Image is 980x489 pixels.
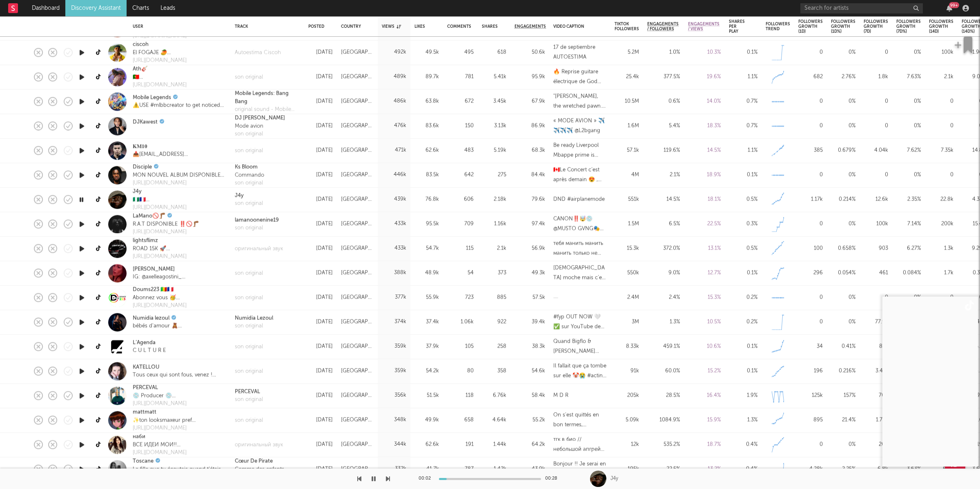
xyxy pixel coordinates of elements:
[133,94,171,102] a: Mobile Legends
[864,244,888,254] div: 903
[615,170,639,180] div: 4M
[798,195,823,205] div: 1.17k
[615,22,639,31] div: TikTok Followers
[864,170,888,180] div: 0
[831,244,855,254] div: 0.658 %
[729,121,757,131] div: 0.7 %
[133,151,227,159] div: 📥[EMAIL_ADDRESS][DOMAIN_NAME]📥 🎶 Dm for song promo 🎶 60k 🎯
[133,237,158,245] a: lightsflimz
[414,72,439,82] div: 89.7k
[414,48,439,58] div: 49.5k
[896,219,921,229] div: 7.14 %
[341,48,374,58] div: [GEOGRAPHIC_DATA]
[133,49,227,57] div: El FOGAJE 🥭 ESA CHAMITA - Ciscoh (tema promocional) ⬇️⬇️⬇️
[729,244,757,254] div: 0.5 %
[133,339,156,347] a: L’Agenda
[553,116,606,136] div: « MODE AVION » ✈️✈️✈️✈️ @L2bgang
[447,24,471,29] div: Comments
[688,268,721,278] div: 12.7 %
[688,121,721,131] div: 18.3 %
[133,81,187,89] a: [URL][DOMAIN_NAME]
[341,268,374,278] div: [GEOGRAPHIC_DATA]
[382,97,406,107] div: 486k
[729,19,745,34] div: Shares Per Play
[133,204,227,212] a: [URL][DOMAIN_NAME]
[382,195,406,205] div: 439k
[831,97,855,107] div: 0 %
[447,97,474,107] div: 672
[235,294,263,302] a: son original
[798,268,823,278] div: 296
[896,121,921,131] div: 0 %
[615,244,639,254] div: 15.3k
[235,441,283,449] div: оригинальный звук
[798,244,823,254] div: 100
[647,244,680,254] div: 372.0 %
[235,73,263,81] a: son original
[414,97,439,107] div: 63.8k
[382,24,401,29] div: Views
[235,122,285,130] div: Mode avion
[308,195,333,205] div: [DATE]
[308,268,333,278] div: [DATE]
[514,219,545,229] div: 97.4k
[831,170,855,180] div: 0 %
[382,219,406,229] div: 433k
[341,121,374,131] div: [GEOGRAPHIC_DATA]
[688,146,721,156] div: 14.5 %
[929,121,953,131] div: 0
[235,314,273,322] div: Numidia Lezoul
[831,19,855,34] div: Followers Growth (1d%)
[341,72,374,82] div: [GEOGRAPHIC_DATA]
[133,32,221,40] a: [URL][DOMAIN_NAME]
[766,22,790,31] div: Followers Trend
[729,170,757,180] div: 0.1 %
[896,72,921,82] div: 7.63 %
[382,72,406,82] div: 489k
[514,195,545,205] div: 79.6k
[615,121,639,131] div: 1.6M
[798,19,823,34] div: Followers Growth (1d)
[688,195,721,205] div: 18.1 %
[133,433,145,441] a: наби
[831,146,855,156] div: 0.679 %
[133,57,227,65] div: [URL][DOMAIN_NAME]
[553,67,606,87] div: 🔥 Reprise guitare électrique de God Bless – [PERSON_NAME] & [PERSON_NAME] 🎸 J’ai voulu mélanger l...
[929,195,953,205] div: 22.8k
[615,195,639,205] div: 551k
[729,195,757,205] div: 0.5 %
[864,48,888,58] div: 0
[447,244,474,254] div: 115
[647,97,680,107] div: 0.6 %
[235,179,264,188] a: son original
[133,212,165,221] a: LaMano🚫🦵🏾
[896,146,921,156] div: 7.62 %
[647,146,680,156] div: 119.6 %
[382,244,406,254] div: 433k
[482,121,506,131] div: 3.13k
[729,146,757,156] div: 1.1 %
[929,170,953,180] div: 0
[382,268,406,278] div: 388k
[798,146,823,156] div: 385
[382,170,406,180] div: 446k
[235,171,264,179] div: Commando
[341,244,374,254] div: [GEOGRAPHIC_DATA]
[133,163,152,172] a: Disciple
[514,48,545,58] div: 50.6k
[235,322,273,330] a: son original
[864,121,888,131] div: 0
[864,219,888,229] div: 100k
[929,219,953,229] div: 200k
[308,72,333,82] div: [DATE]
[831,48,855,58] div: 0 %
[929,244,953,254] div: 1.3k
[929,72,953,82] div: 2.1k
[688,97,721,107] div: 14.0 %
[235,106,300,114] div: original sound - Mobile Legends
[133,400,201,408] a: [URL][DOMAIN_NAME]
[864,195,888,205] div: 12.6k
[729,48,757,58] div: 0.1 %
[553,92,606,112] div: "[PERSON_NAME], the wretched pawn... [DATE] will be your reckoning." #MLBBObsidia #MLBBNEWHERO #M...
